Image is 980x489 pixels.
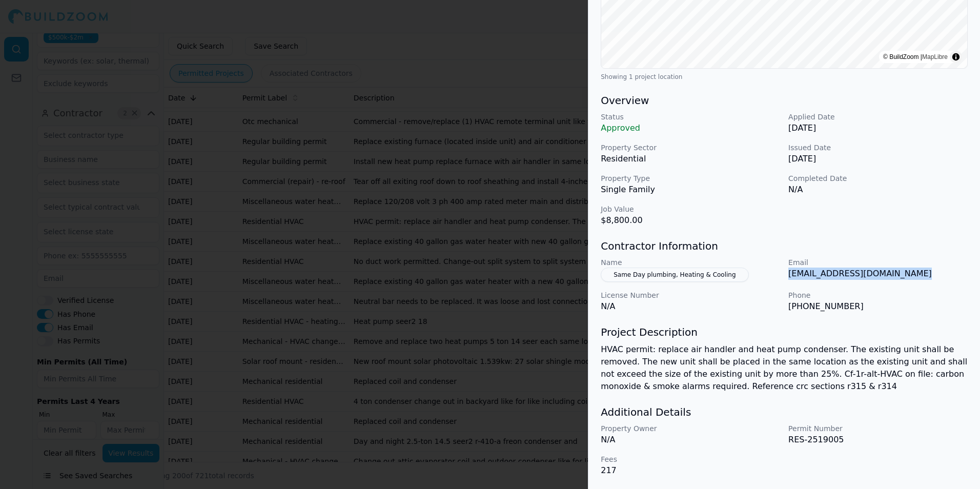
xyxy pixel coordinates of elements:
p: Name [601,257,780,268]
p: [DATE] [788,153,968,165]
p: N/A [601,434,780,446]
p: Property Sector [601,142,780,153]
a: MapLibre [922,53,948,60]
p: N/A [788,184,968,196]
p: Property Owner [601,423,780,434]
p: RES-2519005 [788,434,968,446]
p: [PHONE_NUMBER] [788,300,968,313]
p: Approved [601,122,780,134]
p: [EMAIL_ADDRESS][DOMAIN_NAME] [788,268,968,280]
p: Fees [601,454,780,464]
p: Job Value [601,204,780,214]
p: Issued Date [788,142,968,153]
h3: Contractor Information [601,239,968,253]
p: Email [788,257,968,268]
button: Same Day plumbing, Heating & Cooling [601,268,748,282]
div: © BuildZoom | [883,52,948,62]
p: N/A [601,300,780,313]
div: Showing 1 project location [601,73,968,81]
p: [DATE] [788,122,968,134]
h3: Additional Details [601,405,968,419]
p: HVAC permit: replace air handler and heat pump condenser. The existing unit shall be removed. The... [601,343,968,393]
h3: Project Description [601,325,968,339]
p: Phone [788,290,968,300]
p: Applied Date [788,112,968,122]
p: License Number [601,290,780,300]
p: 217 [601,464,780,477]
p: Residential [601,153,780,165]
p: Property Type [601,173,780,184]
p: Completed Date [788,173,968,184]
summary: Toggle attribution [950,51,962,63]
p: Single Family [601,184,780,196]
p: Permit Number [788,423,968,434]
p: $8,800.00 [601,214,780,227]
h3: Overview [601,93,968,108]
p: Status [601,112,780,122]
